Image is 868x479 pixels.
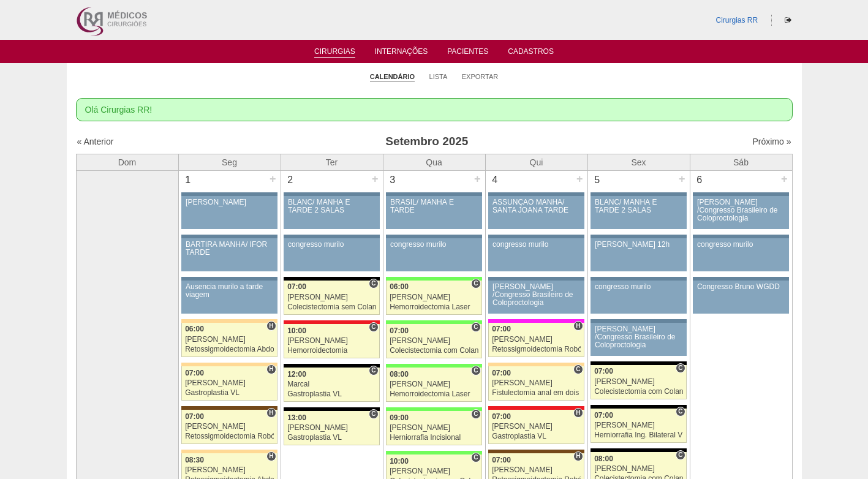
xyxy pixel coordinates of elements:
[785,17,791,24] i: Sair
[591,323,686,356] a: [PERSON_NAME] /Congresso Brasileiro de Coloproctologia
[185,345,274,353] div: Retossigmoidectomia Abdominal VL
[181,196,277,229] a: [PERSON_NAME]
[779,171,790,187] div: +
[77,137,114,146] a: « Anterior
[181,450,277,453] div: Key: Bartira
[287,282,306,291] span: 07:00
[288,198,376,214] div: BLANC/ MANHÃ E TARDE 2 SALAS
[284,411,379,445] a: C 13:00 [PERSON_NAME] Gastroplastia VL
[386,364,481,368] div: Key: Brasil
[287,424,376,432] div: [PERSON_NAME]
[594,421,683,429] div: [PERSON_NAME]
[471,279,480,289] span: Consultório
[266,408,276,418] span: Hospital
[386,277,481,281] div: Key: Brasil
[488,363,584,366] div: Key: Bartira
[284,235,379,238] div: Key: Aviso
[185,369,204,377] span: 07:00
[587,154,690,170] th: Sex
[492,345,581,353] div: Retossigmoidectomia Robótica
[591,277,686,281] div: Key: Aviso
[471,366,480,375] span: Consultório
[690,171,709,189] div: 6
[386,238,481,271] a: congresso murilo
[287,326,306,335] span: 10:00
[488,319,584,323] div: Key: Pro Matre
[185,412,204,421] span: 07:00
[181,192,277,196] div: Key: Aviso
[181,366,277,401] a: H 07:00 [PERSON_NAME] Gastroplastia VL
[185,379,274,387] div: [PERSON_NAME]
[594,378,683,386] div: [PERSON_NAME]
[488,323,584,357] a: H 07:00 [PERSON_NAME] Retossigmoidectomia Robótica
[595,241,682,249] div: [PERSON_NAME] 12h
[390,457,409,466] span: 10:00
[284,320,379,324] div: Key: Assunção
[492,423,581,431] div: [PERSON_NAME]
[284,238,379,271] a: congresso murilo
[76,154,178,170] th: Dom
[693,281,788,314] a: Congresso Bruno WGDD
[697,241,785,249] div: congresso murilo
[181,235,277,238] div: Key: Aviso
[287,293,376,301] div: [PERSON_NAME]
[386,451,481,454] div: Key: Brasil
[181,319,277,323] div: Key: Bartira
[287,347,376,355] div: Hemorroidectomia
[386,368,481,402] a: C 08:00 [PERSON_NAME] Hemorroidectomia Laser
[752,137,791,146] a: Próximo »
[488,450,584,453] div: Key: Santa Joana
[492,369,511,377] span: 07:00
[690,154,792,170] th: Sáb
[492,336,581,344] div: [PERSON_NAME]
[492,412,511,421] span: 07:00
[488,410,584,444] a: H 07:00 [PERSON_NAME] Gastroplastia VL
[471,409,480,419] span: Consultório
[185,466,274,474] div: [PERSON_NAME]
[492,283,580,307] div: [PERSON_NAME] /Congresso Brasileiro de Coloproctologia
[287,380,376,388] div: Marcal
[181,406,277,410] div: Key: Santa Joana
[268,171,278,187] div: +
[594,367,613,375] span: 07:00
[677,171,687,187] div: +
[488,406,584,410] div: Key: Assunção
[462,72,499,81] a: Exportar
[181,323,277,357] a: H 06:00 [PERSON_NAME] Retossigmoidectomia Abdominal VL
[386,407,481,411] div: Key: Brasil
[594,388,683,396] div: Colecistectomia com Colangiografia VL
[369,366,378,375] span: Consultório
[185,325,204,333] span: 06:00
[390,424,478,432] div: [PERSON_NAME]
[186,283,273,299] div: Ausencia murilo a tarde viagem
[492,198,580,214] div: ASSUNÇÃO MANHÃ/ SANTA JOANA TARDE
[676,450,685,460] span: Consultório
[573,321,583,331] span: Hospital
[697,283,785,291] div: Congresso Bruno WGDD
[471,322,480,332] span: Consultório
[591,281,686,314] a: congresso murilo
[186,241,273,257] div: BARTIRA MANHÃ/ IFOR TARDE
[181,238,277,271] a: BARTIRA MANHÃ/ IFOR TARDE
[594,465,683,473] div: [PERSON_NAME]
[287,337,376,345] div: [PERSON_NAME]
[281,154,383,170] th: Ter
[472,171,483,187] div: +
[178,154,281,170] th: Seg
[390,390,478,398] div: Hemorroidectomia Laser
[386,411,481,445] a: C 09:00 [PERSON_NAME] Herniorrafia Incisional
[181,281,277,314] a: Ausencia murilo a tarde viagem
[488,235,584,238] div: Key: Aviso
[284,192,379,196] div: Key: Aviso
[591,196,686,229] a: BLANC/ MANHÃ E TARDE 2 SALAS
[595,198,682,214] div: BLANC/ MANHÃ E TARDE 2 SALAS
[370,72,415,81] a: Calendário
[287,434,376,442] div: Gastroplastia VL
[266,364,276,374] span: Hospital
[390,370,409,379] span: 08:00
[76,98,793,121] div: Olá Cirurgias RR!
[369,322,378,332] span: Consultório
[485,154,587,170] th: Qui
[179,171,198,189] div: 1
[693,192,788,196] div: Key: Aviso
